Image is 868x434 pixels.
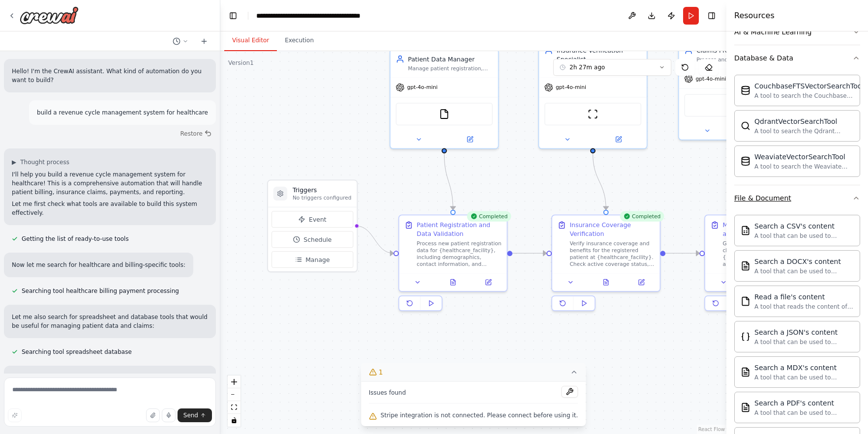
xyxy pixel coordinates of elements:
[228,376,240,388] button: zoom in
[176,127,216,141] button: Restore
[741,367,750,377] img: Mdxsearchtool
[734,185,860,211] button: File & Document
[407,84,438,91] span: gpt-4o-mini
[695,75,726,82] span: gpt-4o-mini
[696,57,781,63] div: Process and submit medical claims for {healthcare_facility} using proper CPT codes, ICD-10 codes,...
[445,134,494,145] button: Open in side panel
[256,11,367,21] nav: breadcrumb
[228,401,240,414] button: fit view
[754,232,854,240] div: A tool that can be used to semantic search a query from a CSV's content.
[734,71,860,185] div: Database & Data
[12,260,185,269] p: Now let me search for healthcare and billing-specific tools:
[169,35,192,47] button: Switch to previous chat
[704,215,813,315] div: Medical Claims Generation and SubmissionGenerate and submit medical claims for services provided ...
[37,108,208,117] p: build a revenue cycle management system for healthcare
[705,9,718,23] button: Hide right sidebar
[741,403,750,412] img: Pdfsearchtool
[734,53,793,63] div: Database & Data
[589,153,610,210] g: Edge from c24147b2-6bd1-43c8-8b3f-57c1a132abc4 to abaa3475-2147-428a-a508-a24f8891fba5
[553,59,671,76] button: 2h 27m ago
[754,267,854,275] div: A tool that can be used to semantic search a query from a DOCX's content.
[754,409,854,417] div: A tool that can be used to semantic search a query from a PDF's content.
[754,257,854,266] div: Search a DOCX's content
[754,327,854,337] div: Search a JSON's content
[22,235,129,243] span: Getting the list of ready-to-use tools
[754,116,854,126] div: QdrantVectorSearchTool
[226,9,240,23] button: Hide left sidebar
[754,338,854,346] div: A tool that can be used to semantic search a query from a JSON's content.
[741,261,750,271] img: Docxsearchtool
[305,255,329,264] span: Manage
[754,92,864,100] div: A tool to search the Couchbase database for relevant information on internal documents.
[228,388,240,401] button: zoom out
[538,40,647,149] div: Insurance Verification SpecialistVerify patient insurance coverage, benefits, and authorization r...
[698,427,725,432] a: React Flow attribution
[369,389,406,397] span: Issues found
[228,376,240,427] div: React Flow controls
[417,221,501,238] div: Patient Registration and Data Validation
[626,277,656,288] button: Open in side panel
[741,296,750,306] img: Filereadtool
[754,374,854,381] div: A tool that can be used to semantic search a query from a MDX's content.
[271,251,353,268] button: Manage
[512,249,546,258] g: Edge from 27b3b604-5a5e-4a6c-aa15-71ffedb4f713 to abaa3475-2147-428a-a508-a24f8891fba5
[228,59,254,67] div: Version 1
[754,398,854,408] div: Search a PDF's content
[741,86,750,95] img: Couchbaseftsvectorsearchtool
[146,408,160,422] button: Upload files
[271,231,353,248] button: Schedule
[754,363,854,373] div: Search a MDX's content
[569,240,654,268] div: Verify insurance coverage and benefits for the registered patient at {healthcare_facility}. Check...
[741,156,750,166] img: Weaviatevectorsearchtool
[361,363,586,381] button: 1
[12,200,208,217] p: Let me first check what tools are available to build this system effectively.
[588,277,625,288] button: View output
[277,30,322,51] button: Execution
[754,127,854,135] div: A tool to search the Qdrant database for relevant information on internal documents.
[678,40,787,140] div: Claims Processing ManagerProcess and submit medical claims for {healthcare_facility} using proper...
[588,109,598,119] img: ScrapeWebsiteTool
[754,152,854,162] div: WeaviateVectorSearchTool
[22,287,179,295] span: Searching tool healthcare billing payment processing
[162,408,176,422] button: Click to speak your automation idea
[271,211,353,228] button: Event
[22,348,132,356] span: Searching tool spreadsheet database
[12,158,69,166] button: ▶Thought process
[439,109,449,119] img: FileReadTool
[440,153,457,210] g: Edge from 90ced615-9ee2-4f73-abfe-7a475c6e0225 to 27b3b604-5a5e-4a6c-aa15-71ffedb4f713
[293,186,352,195] h3: Triggers
[303,235,331,244] span: Schedule
[754,292,854,302] div: Read a file's content
[551,215,660,315] div: CompletedInsurance Coverage VerificationVerify insurance coverage and benefits for the registered...
[408,65,493,72] div: Manage patient registration, demographics, and insurance information for {healthcare_facility}. E...
[754,303,854,311] div: A tool that reads the content of a file. To use this tool, provide a 'file_path' parameter with t...
[594,134,643,145] button: Open in side panel
[267,179,358,272] div: TriggersNo triggers configuredEventScheduleManage
[434,277,471,288] button: View output
[398,215,508,315] div: CompletedPatient Registration and Data ValidationProcess new patient registration data for {healt...
[20,158,69,166] span: Thought process
[741,121,750,131] img: Qdrantvectorsearchtool
[293,195,352,202] p: No triggers configured
[379,367,383,377] span: 1
[417,240,501,268] div: Process new patient registration data for {healthcare_facility}, including demographics, contact ...
[569,221,654,238] div: Insurance Coverage Verification
[734,45,860,71] button: Database & Data
[556,84,586,91] span: gpt-4o-mini
[12,67,208,85] p: Hello! I'm the CrewAI assistant. What kind of automation do you want to build?
[754,163,854,171] div: A tool to search the Weaviate database for relevant information on internal documents.
[12,170,208,197] p: I'll help you build a revenue cycle management system for healthcare! This is a comprehensive aut...
[356,222,393,258] g: Edge from triggers to 27b3b604-5a5e-4a6c-aa15-71ffedb4f713
[12,313,208,330] p: Let me also search for spreadsheet and database tools that would be useful for managing patient d...
[734,193,791,203] div: File & Document
[696,46,781,55] div: Claims Processing Manager
[228,414,240,427] button: toggle interactivity
[754,81,864,91] div: CouchbaseFTSVectorSearchTool
[665,249,699,258] g: Edge from abaa3475-2147-428a-a508-a24f8891fba5 to 7a0c16a4-bbcc-4a62-aaae-f740ea73c33f
[467,211,511,221] div: Completed
[408,55,493,63] div: Patient Data Manager
[183,411,198,419] span: Send
[473,277,503,288] button: Open in side panel
[734,19,860,45] button: AI & Machine Learning
[196,35,212,47] button: Start a new chat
